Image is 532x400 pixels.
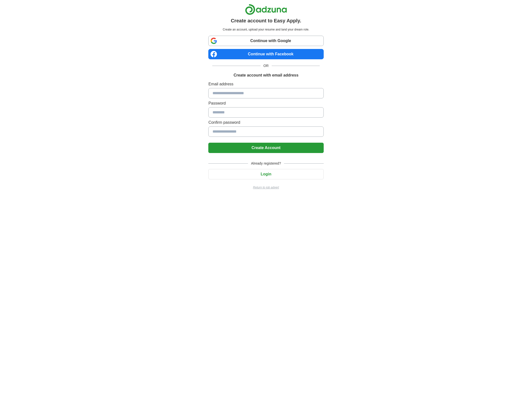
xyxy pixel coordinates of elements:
[208,143,323,153] button: Create Account
[208,172,323,176] a: Login
[208,49,323,59] a: Continue with Facebook
[261,63,272,68] span: OR
[209,27,322,32] p: Create an account, upload your resume and land your dream role.
[208,81,323,87] label: Email address
[208,120,323,125] label: Confirm password
[208,169,323,179] button: Login
[208,185,323,190] a: Return to job advert
[208,36,323,46] a: Continue with Google
[231,17,301,24] h1: Create account to Easy Apply.
[208,100,323,106] label: Password
[245,4,287,15] img: Adzuna logo
[248,161,284,166] span: Already registered?
[233,72,298,78] h1: Create account with email address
